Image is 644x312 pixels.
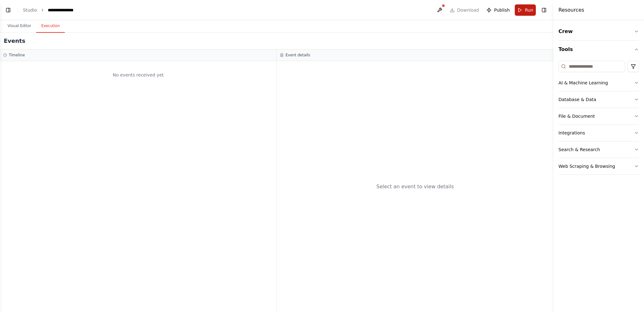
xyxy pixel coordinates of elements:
[558,108,639,124] button: File & Document
[558,125,639,141] button: Integrations
[558,41,639,58] button: Tools
[558,58,639,180] div: Tools
[376,183,454,190] div: Select an event to view details
[558,141,639,158] button: Search & Research
[558,158,639,174] button: Web Scraping & Browsing
[540,6,548,14] button: Hide right sidebar
[558,91,639,108] button: Database & Data
[9,53,25,58] h3: Timeline
[4,37,25,45] h2: Events
[484,4,512,16] button: Publish
[515,4,536,16] button: Run
[23,7,79,13] nav: breadcrumb
[558,75,639,91] button: AI & Machine Learning
[525,7,533,13] span: Run
[36,20,65,33] button: Execution
[558,6,584,14] h4: Resources
[4,6,13,14] button: Show left sidebar
[3,64,273,86] div: No events received yet
[3,20,36,33] button: Visual Editor
[558,23,639,40] button: Crew
[286,53,310,58] h3: Event details
[23,8,37,13] a: Studio
[494,7,510,13] span: Publish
